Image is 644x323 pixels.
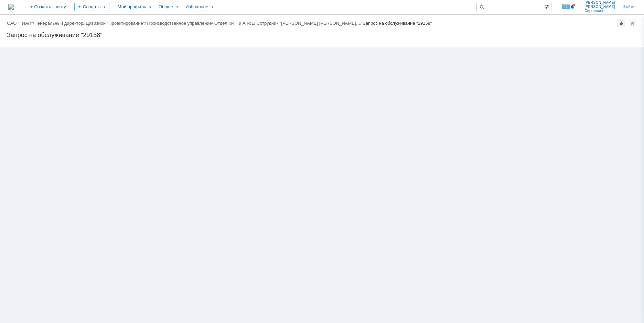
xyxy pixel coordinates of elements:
[584,1,615,5] span: [PERSON_NAME]
[8,4,14,10] img: logo
[562,4,570,9] span: 12
[629,19,637,27] div: Сделать домашней страницей
[214,21,254,26] a: Отдел КИП и А №1
[544,3,551,10] span: Расширенный поиск
[214,21,257,26] div: /
[35,21,83,26] a: Генеральный директор
[147,21,215,26] div: /
[7,21,33,26] a: ОАО "ГИАП"
[257,21,361,26] a: Сотрудник "[PERSON_NAME] [PERSON_NAME]…
[86,21,144,26] a: Дивизион "Проектирование"
[147,21,212,26] a: Производственное управление
[257,21,363,26] div: /
[584,5,615,9] span: [PERSON_NAME]
[7,32,637,38] div: Запрос на обслуживание "29158"
[74,3,109,11] div: Создать
[8,4,14,10] a: Перейти на домашнюю страницу
[584,9,615,13] span: Сергеевич
[35,21,86,26] div: /
[617,19,625,27] div: Добавить в избранное
[86,21,147,26] div: /
[363,21,432,26] div: Запрос на обслуживание "29158"
[7,21,35,26] div: /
